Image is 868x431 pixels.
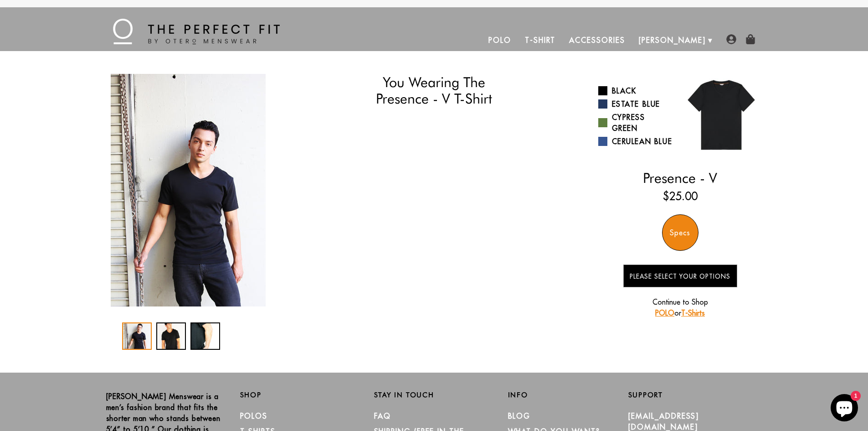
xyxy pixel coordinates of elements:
[681,308,705,317] a: T-Shirts
[113,19,280,44] img: The Perfect Fit - by Otero Menswear - Logo
[508,411,531,421] a: Blog
[374,411,391,421] a: FAQ
[623,265,737,287] button: Please Select Your Options
[598,136,673,147] a: Cerulean Blue
[482,29,518,51] a: Polo
[662,214,699,251] div: Specs
[156,322,186,350] div: 2 / 3
[562,29,632,51] a: Accessories
[122,322,152,350] div: 1 / 3
[598,112,673,134] a: Cypress Green
[663,188,698,204] ins: $25.00
[106,74,270,306] div: 1 / 3
[374,391,494,399] h2: Stay in Touch
[628,391,762,399] h2: Support
[598,170,762,186] h2: Presence - V
[508,391,628,399] h2: Info
[680,74,762,156] img: 01.jpg
[190,322,220,350] div: 3 / 3
[632,29,713,51] a: [PERSON_NAME]
[240,411,268,421] a: Polos
[655,308,674,317] a: POLO
[518,29,562,51] a: T-Shirt
[726,34,736,44] img: user-account-icon.png
[111,74,266,306] img: IMG_2089_copy_1024x1024_2x_942a6603-54c1-4003-9c8f-5ff6a8ea1aac_340x.jpg
[598,99,673,109] a: Estate Blue
[828,394,861,424] inbox-online-store-chat: Shopify online store chat
[240,391,360,399] h2: Shop
[745,34,755,44] img: shopping-bag-icon.png
[630,272,730,280] span: Please Select Your Options
[326,74,542,107] h1: You Wearing The Presence - V T-Shirt
[598,85,673,96] a: Black
[623,296,737,318] p: Continue to Shop or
